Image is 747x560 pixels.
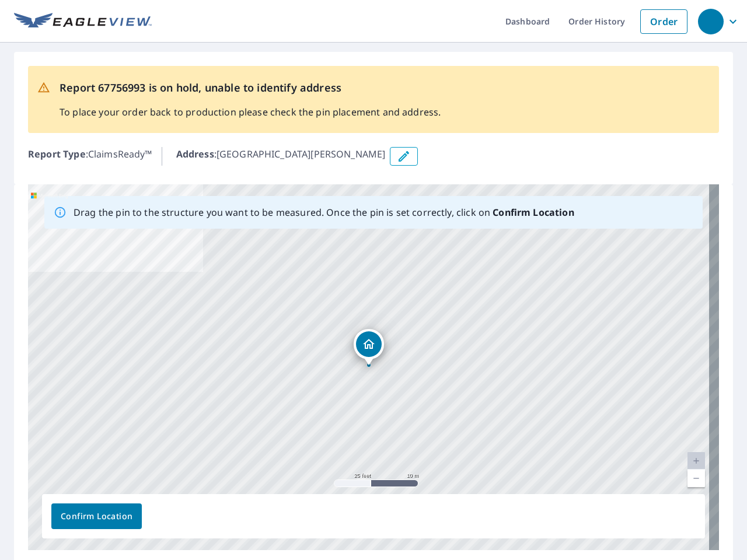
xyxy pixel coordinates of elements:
[74,205,574,219] p: Drag the pin to the structure you want to be measured. Once the pin is set correctly, click on
[60,105,441,119] p: To place your order back to production please check the pin placement and address.
[28,147,152,166] p: : ClaimsReady™
[687,470,705,487] a: Current Level 20, Zoom Out
[176,148,214,160] b: Address
[640,9,687,34] a: Order
[493,206,574,219] b: Confirm Location
[14,13,152,30] img: EV Logo
[687,452,705,470] a: Current Level 20, Zoom In Disabled
[51,503,142,529] button: Confirm Location
[176,147,386,166] p: : [GEOGRAPHIC_DATA][PERSON_NAME]
[60,80,441,96] p: Report 67756993 is on hold, unable to identify address
[28,148,86,160] b: Report Type
[61,509,132,524] span: Confirm Location
[354,329,384,365] div: Dropped pin, building 1, Residential property, Indianola Trail Anna, TX 75409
